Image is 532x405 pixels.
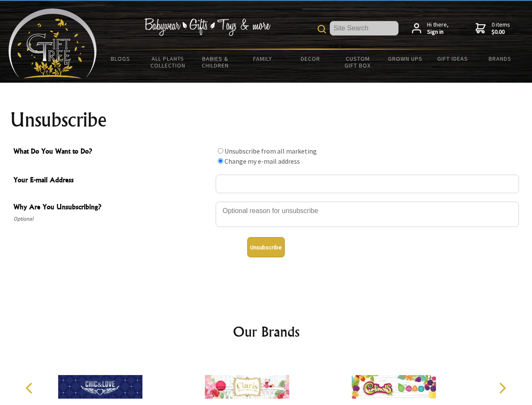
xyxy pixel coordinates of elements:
button: Unsubscribe [247,237,285,257]
img: Babywear - Gifts - Toys & more [144,18,270,36]
span: Hi there, [427,21,449,36]
a: Custom Gift Box [334,50,382,74]
a: Grown Ups [381,50,429,67]
button: Next [493,379,511,397]
label: Change my e-mail address [225,157,300,165]
span: Your E-mail Address [13,175,211,187]
a: All Plants Collection [144,50,192,74]
a: Decor [286,50,334,67]
h1: Unsubscribe [10,110,522,130]
input: Site Search [330,21,398,35]
input: What Do You Want to Do? [218,148,223,154]
label: Unsubscribe from all marketing [225,147,317,155]
img: Babyware - Gifts - Toys and more... [8,8,97,78]
button: Previous [21,379,40,397]
a: Family [239,50,287,67]
strong: $0.00 [492,28,510,36]
textarea: Why Are You Unsubscribing? [216,202,519,227]
a: Babies & Children [192,50,239,74]
input: What Do You Want to Do? [218,158,223,164]
span: 0 items [492,21,510,36]
input: Your E-mail Address [216,175,519,193]
span: Optional [13,214,211,224]
span: Why Are You Unsubscribing? [13,202,211,214]
a: 0 items$0.00 [476,21,510,36]
a: Brands [476,50,524,67]
h2: Our Brands [17,321,516,342]
a: BLOGS [97,50,144,67]
strong: Sign in [427,28,449,36]
a: Gift Ideas [429,50,476,67]
img: product search [318,25,326,33]
span: What Do You Want to Do? [13,146,211,158]
a: Hi there,Sign in [412,21,449,36]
